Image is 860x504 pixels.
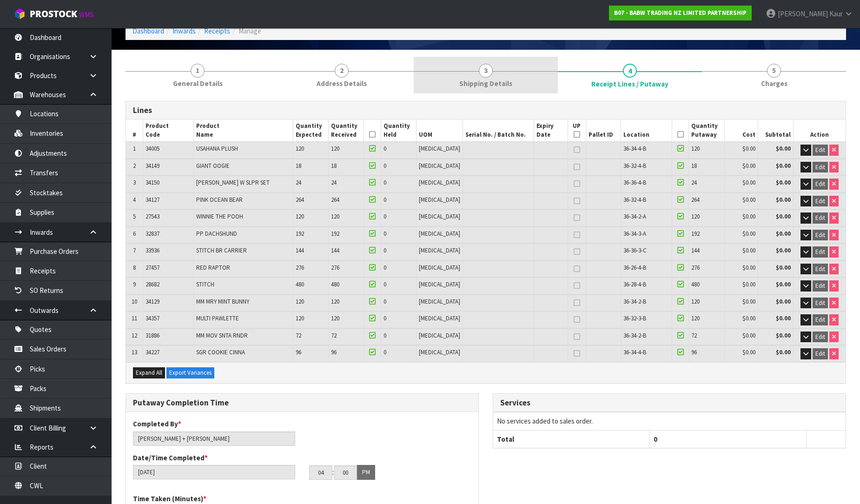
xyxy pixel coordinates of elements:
[742,230,755,238] span: $0.00
[381,119,416,142] th: Quantity Held
[133,106,839,115] h3: Lines
[742,179,755,186] span: $0.00
[296,196,304,204] span: 264
[776,298,791,305] strong: $0.00
[196,230,237,238] span: PP DACHSHUND
[79,10,93,19] small: WMS
[742,196,755,204] span: $0.00
[196,196,243,204] span: PINK OCEAN BEAR
[776,196,791,204] strong: $0.00
[173,79,223,88] span: General Details
[776,230,791,238] strong: $0.00
[776,212,791,220] strong: $0.00
[331,162,337,170] span: 18
[691,348,697,356] span: 96
[776,264,791,272] strong: $0.00
[172,27,196,35] a: Inwards
[133,162,136,170] span: 2
[568,119,586,142] th: UP
[132,348,137,356] span: 13
[742,280,755,288] span: $0.00
[813,280,828,292] button: Edit
[331,264,339,272] span: 276
[623,230,646,238] span: 36-34-3-A
[500,398,839,407] h3: Services
[132,314,137,322] span: 11
[742,348,755,356] span: $0.00
[132,27,164,35] a: Dashboard
[384,348,386,356] span: 0
[133,179,136,186] span: 3
[296,212,304,220] span: 120
[815,214,825,222] span: Edit
[331,145,339,153] span: 120
[691,212,700,220] span: 120
[776,314,791,322] strong: $0.00
[419,264,460,272] span: [MEDICAL_DATA]
[384,145,386,153] span: 0
[463,119,534,142] th: Serial No. / Batch No.
[296,145,304,153] span: 120
[335,64,349,78] span: 2
[133,280,136,288] span: 9
[296,280,304,288] span: 480
[813,230,828,241] button: Edit
[793,119,846,142] th: Action
[691,264,700,272] span: 276
[813,179,828,190] button: Edit
[196,332,248,339] span: MM MOV SNTA RNDR
[419,348,460,356] span: [MEDICAL_DATA]
[742,332,755,339] span: $0.00
[621,119,672,142] th: Location
[742,162,755,170] span: $0.00
[419,332,460,339] span: [MEDICAL_DATA]
[776,348,791,356] strong: $0.00
[146,179,159,186] span: 34150
[815,316,825,324] span: Edit
[196,264,230,272] span: RED RAPTOR
[296,264,304,272] span: 276
[204,27,230,35] a: Receipts
[691,162,697,170] span: 18
[419,196,460,204] span: [MEDICAL_DATA]
[815,350,825,358] span: Edit
[133,453,208,463] label: Date/Time Completed
[419,280,460,288] span: [MEDICAL_DATA]
[196,314,239,322] span: MULTI PAWLETTE
[813,145,828,156] button: Edit
[776,145,791,153] strong: $0.00
[815,265,825,273] span: Edit
[196,348,245,356] span: SGR COOKIE CINNA
[166,367,214,378] button: Export Variances
[493,412,846,430] td: No services added to sales order.
[829,9,843,18] span: Kaur
[146,280,159,288] span: 28682
[133,196,136,204] span: 4
[296,348,301,356] span: 96
[196,212,243,220] span: WINNIE THE POOH
[623,314,646,322] span: 36-32-3-B
[309,465,332,480] input: HH
[296,162,301,170] span: 18
[143,119,193,142] th: Product Code
[133,264,136,272] span: 8
[133,145,136,153] span: 1
[691,179,697,186] span: 24
[776,280,791,288] strong: $0.00
[331,246,339,254] span: 144
[146,264,159,272] span: 27457
[146,314,159,322] span: 34357
[196,280,214,288] span: STITCH
[691,314,700,322] span: 120
[776,162,791,170] strong: $0.00
[384,162,386,170] span: 0
[623,64,637,78] span: 4
[328,119,364,142] th: Quantity Received
[384,179,386,186] span: 0
[146,348,159,356] span: 34227
[623,264,646,272] span: 36-26-4-B
[384,280,386,288] span: 0
[742,298,755,305] span: $0.00
[193,119,293,142] th: Product Name
[691,230,700,238] span: 192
